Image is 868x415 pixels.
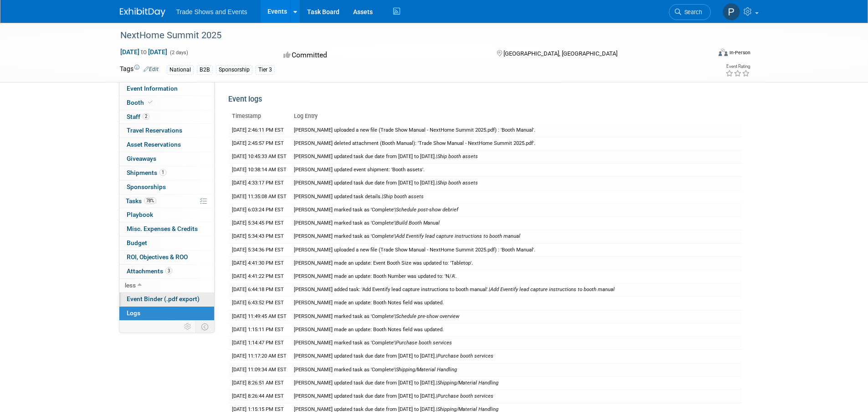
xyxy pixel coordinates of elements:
[395,233,520,239] span: |
[725,64,750,69] div: Event Rating
[437,154,478,159] i: Ship booth assets
[228,177,290,190] td: [DATE] 4:33:17 PM EST
[228,230,290,243] td: [DATE] 5:34:43 PM EST
[228,94,742,109] div: Event logs
[228,190,290,203] td: [DATE] 11:35:08 AM EST
[195,321,214,333] td: Toggle Event Tabs
[127,309,140,317] span: Logs
[290,363,742,376] td: [PERSON_NAME] marked task as 'Complete'
[119,96,214,110] a: Booth
[228,389,290,403] td: [DATE] 8:26:44 AM EST
[281,47,482,63] div: Committed
[503,50,617,57] span: [GEOGRAPHIC_DATA], [GEOGRAPHIC_DATA]
[290,350,742,363] td: [PERSON_NAME] updated task due date from [DATE] to [DATE].
[127,127,182,134] span: Travel Reservations
[228,203,290,216] td: [DATE] 6:03:24 PM EST
[228,124,290,137] td: [DATE] 2:46:11 PM EST
[290,137,742,150] td: [PERSON_NAME] deleted attachment (Booth Manual): 'Trade Show Manual - NextHome Summit 2025.pdf'.
[436,154,478,159] span: |
[127,141,181,148] span: Asset Reservations
[290,323,742,336] td: [PERSON_NAME] made an update: Booth Notes field was updated.
[436,180,478,186] span: |
[490,287,615,292] i: Add Eventify lead capture instructions to booth manual
[290,270,742,283] td: [PERSON_NAME] made an update: Booth Number was updated to: 'N/A'.
[119,166,214,180] a: Shipments1
[382,194,424,200] span: |
[119,82,214,96] a: Event Information
[165,267,172,274] span: 3
[119,152,214,166] a: Giveaways
[197,65,213,75] div: B2B
[119,236,214,250] a: Budget
[120,48,168,56] span: [DATE] [DATE]
[125,282,136,289] span: less
[228,350,290,363] td: [DATE] 11:17:20 AM EST
[127,211,153,218] span: Playbook
[719,49,728,56] img: Format-Inperson.png
[395,220,440,226] span: |
[127,239,147,246] span: Budget
[436,393,493,399] span: |
[437,406,498,412] i: Shipping/Material Handling
[396,313,459,319] i: Schedule pre-show overview
[119,138,214,152] a: Asset Reservations
[729,49,750,56] div: In-Person
[290,389,742,403] td: [PERSON_NAME] updated task due date from [DATE] to [DATE].
[228,376,290,389] td: [DATE] 8:26:51 AM EST
[290,283,742,297] td: [PERSON_NAME] added task: 'Add Eventify lead capture instructions to booth manual'.
[290,164,742,177] td: [PERSON_NAME] updated event shipment: 'Booth assets'.
[290,190,742,203] td: [PERSON_NAME] updated task details.
[127,169,166,176] span: Shipments
[119,195,214,208] a: Tasks78%
[126,197,156,205] span: Tasks
[119,279,214,292] a: less
[396,207,458,213] i: Schedule post-show debrief
[290,337,742,350] td: [PERSON_NAME] marked task as 'Complete'
[119,307,214,320] a: Logs
[228,310,290,323] td: [DATE] 11:49:45 AM EST
[290,256,742,270] td: [PERSON_NAME] made an update: Event Booth Size was updated to: 'Tabletop'.
[176,8,247,15] span: Trade Shows and Events
[119,292,214,306] a: Event Binder (.pdf export)
[148,100,153,105] i: Booth reservation complete
[228,297,290,310] td: [DATE] 6:43:52 PM EST
[396,220,440,226] i: Build Booth Manual
[290,310,742,323] td: [PERSON_NAME] marked task as 'Complete'
[290,376,742,389] td: [PERSON_NAME] updated task due date from [DATE] to [DATE].
[127,267,172,275] span: Attachments
[127,225,198,232] span: Misc. Expenses & Credits
[159,169,166,176] span: 1
[228,283,290,297] td: [DATE] 6:44:18 PM EST
[144,66,159,72] a: Edit
[120,8,165,17] img: ExhibitDay
[119,110,214,124] a: Staff2
[395,367,457,373] span: |
[489,287,615,292] span: |
[143,113,149,120] span: 2
[436,353,493,359] span: |
[396,340,452,346] i: Purchase booth services
[228,243,290,256] td: [DATE] 5:34:36 PM EST
[144,197,156,204] span: 78%
[290,150,742,164] td: [PERSON_NAME] updated task due date from [DATE] to [DATE].
[127,253,188,261] span: ROI, Objectives & ROO
[228,164,290,177] td: [DATE] 10:38:14 AM EST
[396,367,457,373] i: Shipping/Material Handling
[228,137,290,150] td: [DATE] 2:45:57 PM EST
[290,203,742,216] td: [PERSON_NAME] marked task as 'Complete'
[437,353,493,359] i: Purchase booth services
[395,340,452,346] span: |
[723,3,740,20] img: Peter Hannun
[681,9,702,15] span: Search
[228,323,290,336] td: [DATE] 1:15:11 PM EST
[437,393,493,399] i: Purchase booth services
[228,363,290,376] td: [DATE] 11:09:34 AM EST
[657,47,751,61] div: Event Format
[437,380,498,386] i: Shipping/Material Handling
[119,124,214,138] a: Travel Reservations
[167,65,194,75] div: National
[117,27,697,44] div: NextHome Summit 2025
[290,217,742,230] td: [PERSON_NAME] marked task as 'Complete'
[290,297,742,310] td: [PERSON_NAME] made an update: Booth Notes field was updated.
[395,207,458,213] span: |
